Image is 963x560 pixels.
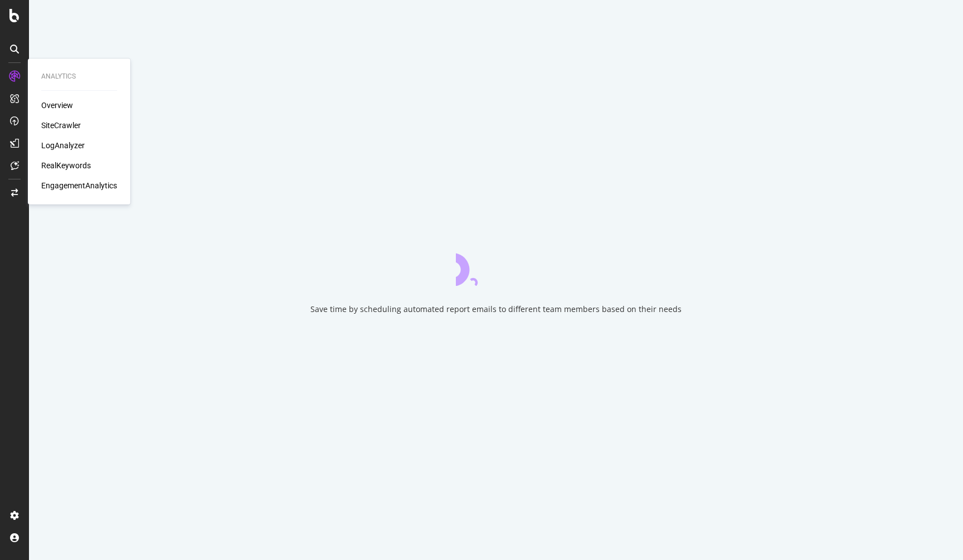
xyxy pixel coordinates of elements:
[41,180,117,191] a: EngagementAnalytics
[41,140,85,151] a: LogAnalyzer
[310,304,682,315] div: Save time by scheduling automated report emails to different team members based on their needs
[41,120,81,131] a: SiteCrawler
[41,72,117,81] div: Analytics
[456,246,536,286] div: animation
[41,100,73,111] a: Overview
[41,160,91,171] a: RealKeywords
